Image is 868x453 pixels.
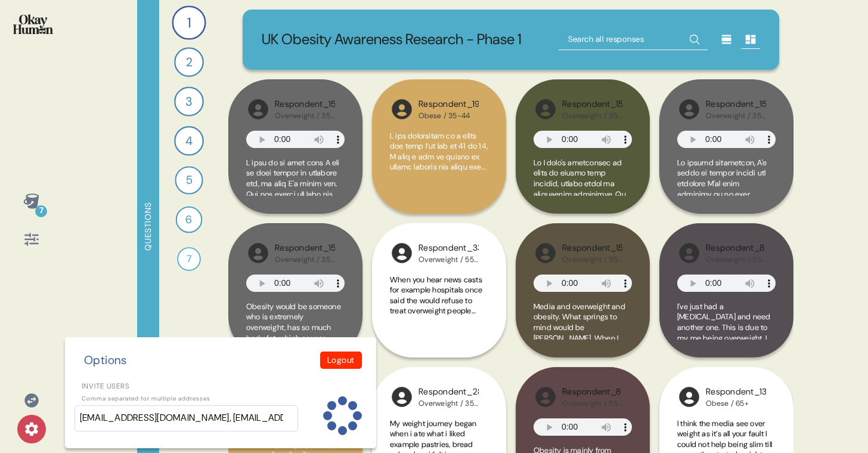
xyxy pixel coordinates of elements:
img: l1ibTKarBSWXLOhlfT5LxFP+OttMJpPJZDKZTCbz9PgHEggSPYjZSwEAAAAASUVORK5CYII= [677,385,701,409]
div: Overweight / 55-64 [562,399,622,408]
div: 2 [174,47,204,77]
img: l1ibTKarBSWXLOhlfT5LxFP+OttMJpPJZDKZTCbz9PgHEggSPYjZSwEAAAAASUVORK5CYII= [246,241,270,265]
div: Respondent_15 [275,98,335,111]
p: UK Obesity Awareness Research - Phase 1 [262,29,522,51]
img: l1ibTKarBSWXLOhlfT5LxFP+OttMJpPJZDKZTCbz9PgHEggSPYjZSwEAAAAASUVORK5CYII= [390,97,414,121]
div: Options [79,352,132,369]
div: 6 [176,207,203,233]
div: Respondent_28 [418,386,479,399]
div: Obese / 35-44 [418,111,479,121]
div: Overweight / 35-44 [275,111,335,121]
img: l1ibTKarBSWXLOhlfT5LxFP+OttMJpPJZDKZTCbz9PgHEggSPYjZSwEAAAAASUVORK5CYII= [534,241,557,265]
div: 5 [175,166,203,194]
div: Respondent_8 [562,386,622,399]
img: l1ibTKarBSWXLOhlfT5LxFP+OttMJpPJZDKZTCbz9PgHEggSPYjZSwEAAAAASUVORK5CYII= [390,241,414,265]
div: Obese / 65+ [706,399,766,408]
div: Overweight / 55-64 [418,255,479,264]
img: l1ibTKarBSWXLOhlfT5LxFP+OttMJpPJZDKZTCbz9PgHEggSPYjZSwEAAAAASUVORK5CYII= [534,385,557,409]
div: Respondent_15 [275,242,335,255]
img: l1ibTKarBSWXLOhlfT5LxFP+OttMJpPJZDKZTCbz9PgHEggSPYjZSwEAAAAASUVORK5CYII= [677,97,701,121]
div: Respondent_15 [562,98,622,111]
label: Invite users [75,381,367,392]
div: 7 [177,247,201,271]
p: Logout [327,354,355,366]
input: Search all responses [559,29,708,50]
input: email@example.com [75,405,298,432]
img: l1ibTKarBSWXLOhlfT5LxFP+OttMJpPJZDKZTCbz9PgHEggSPYjZSwEAAAAASUVORK5CYII= [677,241,701,265]
div: 3 [174,87,204,116]
div: Overweight / 55-64 [706,255,766,264]
div: Respondent_15 [562,242,622,255]
div: 1 [172,5,206,39]
div: 7 [35,205,47,217]
div: Respondent_13 [706,386,766,399]
div: Overweight / 35-44 [275,255,335,264]
div: Overweight / 35-44 [418,399,479,408]
img: l1ibTKarBSWXLOhlfT5LxFP+OttMJpPJZDKZTCbz9PgHEggSPYjZSwEAAAAASUVORK5CYII= [246,97,270,121]
div: Overweight / 35-44 [562,111,622,121]
img: okayhuman.3b1b6348.png [13,14,53,34]
div: Respondent_15 [706,98,766,111]
div: 4 [174,126,204,156]
img: l1ibTKarBSWXLOhlfT5LxFP+OttMJpPJZDKZTCbz9PgHEggSPYjZSwEAAAAASUVORK5CYII= [534,97,557,121]
img: l1ibTKarBSWXLOhlfT5LxFP+OttMJpPJZDKZTCbz9PgHEggSPYjZSwEAAAAASUVORK5CYII= [390,385,414,409]
div: Respondent_33 [418,242,479,255]
p: Comma separated for multiple addresses [75,394,367,403]
div: Respondent_19 [418,98,479,111]
div: Overweight / 35-44 [706,111,766,121]
div: Overweight / 35-44 [562,255,622,264]
div: Respondent_8 [706,242,766,255]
